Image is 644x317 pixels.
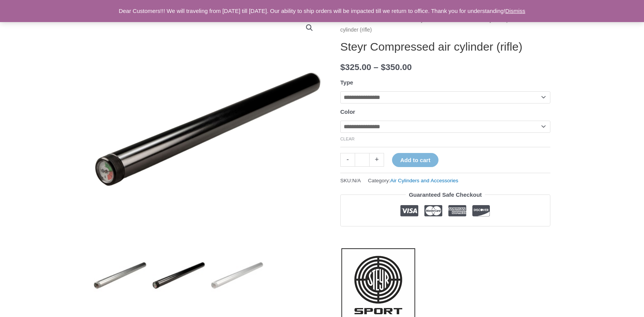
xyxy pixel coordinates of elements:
span: N/A [352,178,361,183]
a: - [340,153,355,166]
span: Category: [368,176,458,185]
nav: Breadcrumb [340,15,550,35]
a: Clear options [340,137,355,141]
label: Color [340,108,355,115]
span: $ [381,62,386,72]
h1: Steyr Compressed air cylinder (rifle) [340,40,550,54]
a: View full-screen image gallery [303,21,316,35]
a: + [370,153,384,166]
legend: Guaranteed Safe Checkout [406,190,485,200]
span: SKU: [340,176,361,185]
input: Product quantity [355,153,370,166]
button: Add to cart [392,153,438,167]
iframe: Customer reviews powered by Trustpilot [340,232,550,241]
span: – [374,62,379,72]
a: Air Cylinders and Accessories [390,178,458,183]
bdi: 325.00 [340,62,371,72]
img: Steyr Compressed air cylinder (rifle) [152,249,205,302]
span: $ [340,62,345,72]
a: Dismiss [505,8,526,14]
label: Type [340,79,353,86]
img: Steyr Compressed air cylinder (rifle) [211,249,264,302]
img: Steyr Compressed air cylinder (rifle) [94,249,147,302]
bdi: 350.00 [381,62,411,72]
